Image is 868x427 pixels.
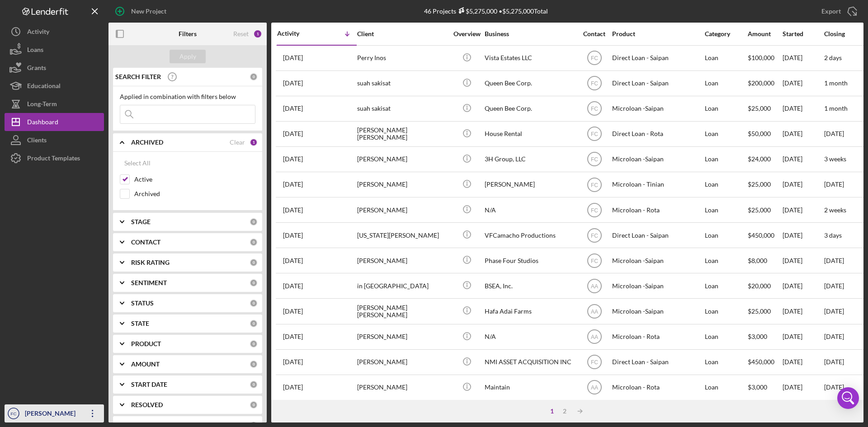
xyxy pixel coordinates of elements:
[131,340,161,347] b: PRODUCT
[705,274,747,298] div: Loan
[748,104,771,112] span: $25,000
[5,95,104,113] a: Long-Term
[134,175,255,184] label: Active
[590,283,598,289] text: AA
[283,105,303,112] time: 2025-09-24 03:06
[783,249,823,272] div: [DATE]
[250,380,258,389] div: 0
[591,359,598,366] text: FC
[283,384,303,391] time: 2025-07-25 02:15
[357,299,448,323] div: [PERSON_NAME] [PERSON_NAME]
[131,320,149,327] b: STATE
[5,149,104,167] a: Product Templates
[705,71,747,95] div: Loan
[748,307,771,315] span: $25,000
[705,249,747,272] div: Loan
[5,23,104,41] button: Activity
[485,325,575,349] div: N/A
[131,381,167,388] b: START DATE
[283,130,303,137] time: 2025-09-17 09:58
[612,173,703,197] div: Microloan - Tinian
[591,106,598,112] text: FC
[283,54,303,61] time: 2025-09-28 23:34
[131,401,163,408] b: RESOLVED
[253,29,262,38] div: 1
[612,198,703,222] div: Microloan - Rota
[748,206,771,214] span: $25,000
[11,411,17,416] text: FC
[705,30,747,38] div: Category
[591,182,598,188] text: FC
[131,259,170,266] b: RISK RATING
[250,218,258,226] div: 0
[27,77,61,97] div: Educational
[357,350,448,374] div: [PERSON_NAME]
[748,54,774,61] span: $100,000
[705,46,747,70] div: Loan
[283,206,303,214] time: 2025-09-09 02:44
[705,173,747,197] div: Loan
[115,73,161,80] b: SEARCH FILTER
[824,79,848,87] time: 1 month
[748,282,771,290] span: $20,000
[783,173,823,197] div: [DATE]
[485,173,575,197] div: [PERSON_NAME]
[591,131,598,137] text: FC
[108,2,175,20] button: New Project
[612,325,703,349] div: Microloan - Rota
[27,23,49,43] div: Activity
[5,41,104,59] button: Loans
[705,325,747,349] div: Loan
[783,198,823,222] div: [DATE]
[485,249,575,272] div: Phase Four Studios
[179,50,196,63] div: Apply
[824,130,844,137] time: [DATE]
[558,408,571,415] div: 2
[485,198,575,222] div: N/A
[612,30,703,38] div: Product
[283,333,303,340] time: 2025-08-10 23:09
[748,79,774,87] span: $200,000
[250,299,258,307] div: 0
[250,340,258,348] div: 0
[131,279,167,286] b: SENTIMENT
[824,307,844,315] time: [DATE]
[612,147,703,171] div: Microloan -Saipan
[705,375,747,399] div: Loan
[283,155,303,163] time: 2025-09-17 05:43
[283,257,303,264] time: 2025-08-22 02:35
[824,358,844,366] time: [DATE]
[5,113,104,131] a: Dashboard
[283,232,303,239] time: 2025-08-26 06:52
[120,154,155,172] button: Select All
[824,206,846,214] time: 2 weeks
[612,223,703,247] div: Direct Loan - Saipan
[131,239,160,246] b: CONTACT
[357,274,448,298] div: in [GEOGRAPHIC_DATA]
[283,308,303,315] time: 2025-08-14 05:40
[612,249,703,272] div: Microloan -Saipan
[783,299,823,323] div: [DATE]
[748,257,767,264] span: $8,000
[485,147,575,171] div: 3H Group, LLC
[357,198,448,222] div: [PERSON_NAME]
[705,198,747,222] div: Loan
[748,333,767,340] span: $3,000
[590,385,598,391] text: AA
[705,97,747,121] div: Loan
[250,319,258,328] div: 0
[485,350,575,374] div: NMI ASSET ACQUISITION INC
[748,130,771,137] span: $50,000
[357,375,448,399] div: [PERSON_NAME]
[591,207,598,213] text: FC
[590,309,598,315] text: AA
[283,181,303,188] time: 2025-09-17 03:22
[27,131,47,151] div: Clients
[357,325,448,349] div: [PERSON_NAME]
[250,73,258,81] div: 0
[821,2,841,20] div: Export
[783,46,823,70] div: [DATE]
[357,71,448,95] div: suah sakisat
[131,2,166,20] div: New Project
